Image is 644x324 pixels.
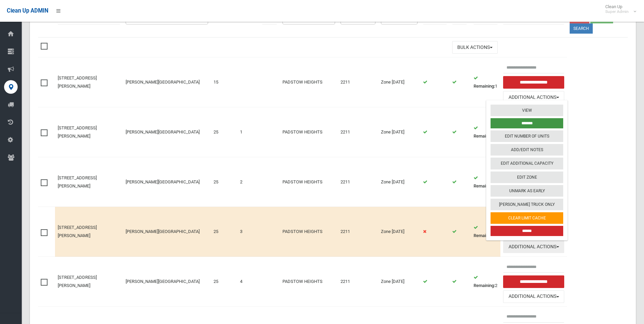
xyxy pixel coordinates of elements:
[338,157,378,207] td: 2211
[338,257,378,307] td: 2211
[280,57,338,107] td: PADSTOW HEIGHTS
[280,157,338,207] td: PADSTOW HEIGHTS
[211,257,237,307] td: 25
[491,130,563,142] a: Edit Number of Units
[123,257,211,307] td: [PERSON_NAME][GEOGRAPHIC_DATA]
[503,91,564,104] button: Additional Actions
[491,199,563,210] a: [PERSON_NAME] Truck Only
[7,7,48,14] span: Clean Up ADMIN
[491,185,563,197] a: Unmark As Early
[58,275,97,288] a: [STREET_ADDRESS][PERSON_NAME]
[474,133,495,139] strong: Remaining:
[237,207,259,257] td: 3
[211,107,237,157] td: 25
[491,212,563,224] a: Clear Limit Cache
[211,57,237,107] td: 15
[474,183,495,188] strong: Remaining:
[280,257,338,307] td: PADSTOW HEIGHTS
[58,125,97,139] a: [STREET_ADDRESS][PERSON_NAME]
[452,41,498,54] button: Bulk Actions
[58,225,97,238] a: [STREET_ADDRESS][PERSON_NAME]
[58,175,97,188] a: [STREET_ADDRESS][PERSON_NAME]
[338,107,378,157] td: 2211
[237,257,259,307] td: 4
[491,144,563,156] a: Add/Edit Notes
[338,207,378,257] td: 2211
[338,57,378,107] td: 2211
[58,75,97,89] a: [STREET_ADDRESS][PERSON_NAME]
[491,172,563,183] a: Edit Zone
[474,233,495,238] strong: Remaining:
[123,157,211,207] td: [PERSON_NAME][GEOGRAPHIC_DATA]
[602,4,636,14] span: Clean Up
[378,107,420,157] td: Zone [DATE]
[471,157,501,207] td: 2
[211,207,237,257] td: 25
[570,23,593,34] button: Search
[280,207,338,257] td: PADSTOW HEIGHTS
[491,158,563,169] a: Edit Additional Capacity
[123,107,211,157] td: [PERSON_NAME][GEOGRAPHIC_DATA]
[378,257,420,307] td: Zone [DATE]
[237,107,259,157] td: 1
[211,157,237,207] td: 25
[474,283,495,288] strong: Remaining:
[378,57,420,107] td: Zone [DATE]
[123,207,211,257] td: [PERSON_NAME][GEOGRAPHIC_DATA]
[503,240,564,253] button: Additional Actions
[378,157,420,207] td: Zone [DATE]
[471,107,501,157] td: 2
[471,257,501,307] td: 2
[378,207,420,257] td: Zone [DATE]
[123,57,211,107] td: [PERSON_NAME][GEOGRAPHIC_DATA]
[471,57,501,107] td: 1
[474,84,495,89] strong: Remaining:
[471,207,501,257] td: 2
[237,157,259,207] td: 2
[280,107,338,157] td: PADSTOW HEIGHTS
[503,290,564,303] button: Additional Actions
[491,105,563,116] a: View
[605,9,629,14] small: Super Admin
